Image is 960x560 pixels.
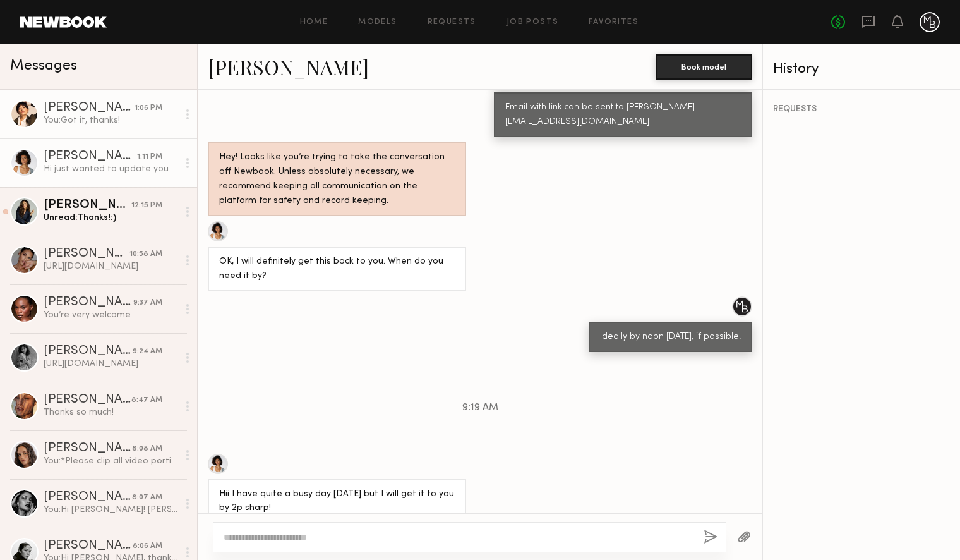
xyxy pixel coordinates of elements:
div: History [773,62,950,76]
div: You: Hi [PERSON_NAME]! [PERSON_NAME] is our old photoshoot coordinator -- you can email your self... [44,504,178,516]
div: 1:06 PM [135,102,162,114]
div: 8:07 AM [132,492,162,504]
div: 12:15 PM [131,200,162,212]
div: Ideally by noon [DATE], if possible! [600,330,741,344]
div: 8:08 AM [132,443,162,455]
a: Requests [428,18,476,27]
div: Hi just wanted to update you my last casting is running a bit behind so I will get you the video ... [44,163,178,175]
div: [PERSON_NAME] [44,248,129,260]
button: Book model [656,54,752,80]
div: [PERSON_NAME] [44,102,135,114]
div: Hii I have quite a busy day [DATE] but I will get it to you by 2p sharp! [219,487,455,516]
div: OK, I will definitely get this back to you. When do you need it by? [219,255,455,284]
div: [URL][DOMAIN_NAME] [44,358,178,370]
div: 1:11 PM [137,151,162,163]
div: [PERSON_NAME] [44,491,132,504]
div: You: *Please clip all video portions together to submit 1 final video, no separate clips *Please ... [44,455,178,467]
div: [PERSON_NAME] [44,296,133,309]
div: Hey! Looks like you’re trying to take the conversation off Newbook. Unless absolutely necessary, ... [219,150,455,209]
div: REQUESTS [773,105,950,114]
div: Thanks so much! [44,406,178,418]
div: 8:47 AM [131,394,162,406]
div: You: Got it, thanks! [44,114,178,126]
div: [PERSON_NAME] [44,199,131,212]
span: Messages [10,59,77,73]
div: [URL][DOMAIN_NAME] [44,260,178,272]
div: Unread: Thanks!:) [44,212,178,224]
a: Favorites [589,18,639,27]
div: You’re very welcome [44,309,178,321]
div: [PERSON_NAME] [44,394,131,406]
div: [PERSON_NAME] [44,150,137,163]
div: [PERSON_NAME] [44,540,133,552]
a: Models [358,18,397,27]
div: Email with link can be sent to [PERSON_NAME][EMAIL_ADDRESS][DOMAIN_NAME] [505,100,741,130]
div: 9:24 AM [133,346,162,358]
div: 8:06 AM [133,540,162,552]
div: [PERSON_NAME] [44,345,133,358]
a: Home [300,18,328,27]
a: [PERSON_NAME] [208,53,369,80]
a: Book model [656,61,752,71]
div: 10:58 AM [129,248,162,260]
span: 9:19 AM [462,403,498,413]
a: Job Posts [507,18,559,27]
div: 9:37 AM [133,297,162,309]
div: [PERSON_NAME] [44,442,132,455]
